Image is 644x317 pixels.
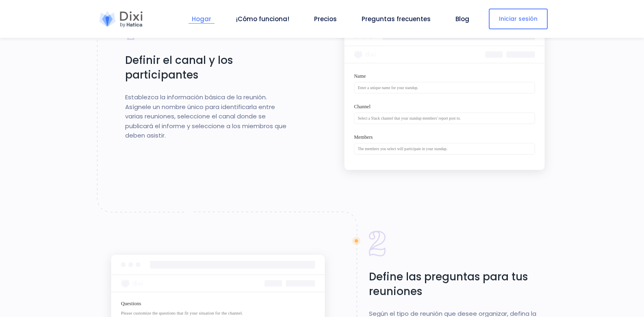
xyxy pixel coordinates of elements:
[236,15,289,23] font: ¡Cómo funciona!
[362,15,431,23] font: Preguntas frecuentes
[311,14,340,24] a: Precios
[499,15,538,23] font: Iniciar sesión
[369,269,528,299] font: Define las preguntas para tus reuniones
[125,93,286,140] font: Establezca la información básica de la reunión. Asígnele un nombre único para identificarla entre...
[125,53,233,82] font: Definir el canal y los participantes
[369,231,386,256] img: número_2
[452,14,473,24] a: Blog
[192,15,211,23] font: Hogar
[455,15,469,23] font: Blog
[314,15,337,23] font: Precios
[189,14,215,24] a: Hogar
[489,9,548,29] a: Iniciar sesión
[233,14,293,24] a: ¡Cómo funciona!
[358,14,434,24] a: Preguntas frecuentes
[328,14,561,186] img: cómo_funciona_1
